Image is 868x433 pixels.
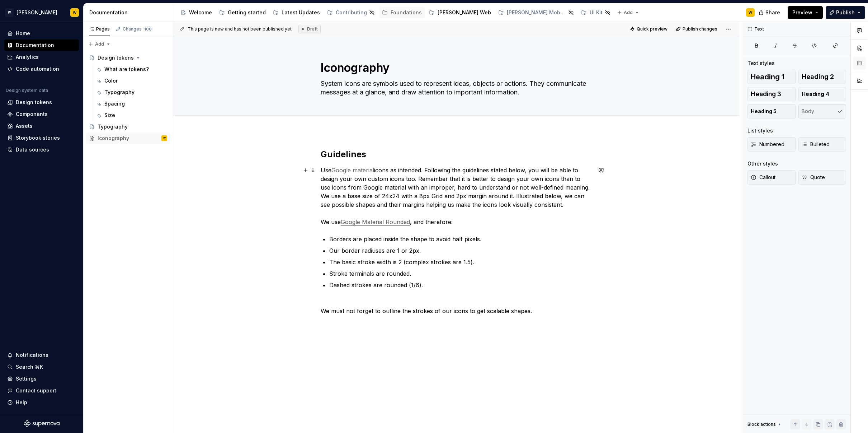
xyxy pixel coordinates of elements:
button: Share [755,6,785,19]
a: [PERSON_NAME] Mobile [495,7,577,18]
span: Draft [307,26,318,32]
button: Heading 1 [747,70,796,84]
span: Add [95,41,104,47]
div: Documentation [89,9,170,16]
span: Preview [792,9,812,16]
div: Settings [16,375,37,382]
a: Design tokens [86,52,170,64]
div: Contributing [336,9,367,16]
a: Size [93,110,170,121]
div: Design tokens [16,99,52,106]
span: Publish changes [683,26,717,32]
span: Callout [751,174,775,181]
div: List styles [747,127,773,134]
a: Home [4,28,79,39]
div: Iconography [98,135,129,142]
span: Heading 4 [802,90,829,98]
button: Add [615,8,642,18]
a: Code automation [4,63,79,75]
div: [PERSON_NAME] Mobile [507,9,566,16]
div: Latest Updates [282,9,320,16]
button: Callout [747,170,796,185]
textarea: Iconography [319,59,590,76]
div: Analytics [16,53,39,61]
div: Pages [89,26,110,32]
span: Heading 3 [751,90,781,98]
div: Page tree [86,52,170,144]
div: Assets [16,122,33,130]
button: Help [4,397,79,408]
p: Our border radiuses are 1 or 2px. [329,246,592,255]
a: Components [4,108,79,120]
p: Stroke terminals are rounded. [329,269,592,278]
div: Home [16,30,30,37]
div: W [749,10,752,15]
a: Contributing [324,7,378,18]
button: Publish [826,6,865,19]
div: Code automation [16,65,59,73]
div: Block actions [747,419,782,429]
div: Spacing [104,100,125,107]
p: We must not forget to outline the strokes of our icons to get scalable shapes. [321,298,592,324]
div: Typography [98,123,128,130]
svg: Supernova Logo [24,420,60,427]
div: Documentation [16,42,54,49]
a: Analytics [4,51,79,63]
button: Heading 4 [798,87,846,101]
button: Add [86,39,113,49]
a: Documentation [4,39,79,51]
a: [PERSON_NAME] Web [426,7,494,18]
a: Typography [93,87,170,98]
a: Data sources [4,144,79,155]
div: Block actions [747,422,776,427]
button: Numbered [747,137,796,152]
button: Search ⌘K [4,361,79,373]
button: Notifications [4,349,79,361]
p: Borders are placed inside the shape to avoid half pixels. [329,235,592,243]
a: Settings [4,373,79,385]
div: Notifications [16,351,48,359]
a: IconographyW [86,132,170,144]
a: Spacing [93,98,170,110]
span: Bulleted [802,141,830,148]
a: Welcome [178,7,215,18]
div: Contact support [16,387,56,394]
div: Page tree [178,5,613,20]
a: Getting started [216,7,269,18]
div: What are tokens? [104,66,149,73]
button: Quick preview [628,24,671,34]
div: Components [16,111,48,118]
a: Foundations [379,7,425,18]
a: Color [93,75,170,87]
div: Typography [104,89,135,96]
div: Welcome [189,9,212,16]
div: W [73,10,76,15]
textarea: System icons are symbols used to represent ideas, objects or actions. They communicate messages a... [319,78,590,98]
a: What are tokens? [93,64,170,75]
button: Quote [798,170,846,185]
a: Google material [331,167,374,174]
button: Preview [788,6,823,19]
a: Typography [86,121,170,132]
button: Heading 3 [747,87,796,101]
p: Dashed strokes are rounded (1/6). [329,281,592,289]
div: Size [104,112,115,119]
div: Changes [123,26,153,32]
span: 108 [143,26,153,32]
div: Color [104,77,118,84]
span: Heading 2 [802,73,834,80]
span: Heading 1 [751,73,784,80]
div: Foundations [391,9,422,16]
span: Numbered [751,141,784,148]
div: Design system data [6,88,48,93]
button: Publish changes [674,24,721,34]
button: Heading 2 [798,70,846,84]
h2: Guidelines [321,149,592,160]
span: Quick preview [637,26,667,32]
div: Other styles [747,160,778,167]
p: Use icons as intended. Following the guidelines stated below, you will be able to design your own... [321,166,592,226]
div: [PERSON_NAME] [16,9,57,16]
div: Search ⌘K [16,363,43,371]
button: Bulleted [798,137,846,152]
